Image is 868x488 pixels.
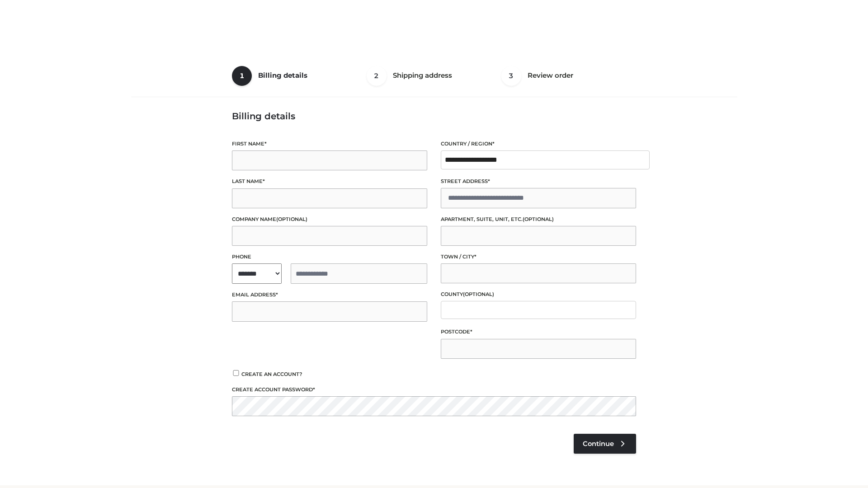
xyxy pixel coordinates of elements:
label: Email address [232,291,427,299]
span: 3 [501,66,521,86]
span: Review order [528,71,573,80]
label: County [441,290,636,299]
label: Postcode [441,328,636,336]
span: (optional) [276,216,307,222]
span: (optional) [463,291,494,297]
label: Apartment, suite, unit, etc. [441,215,636,224]
label: Town / City [441,253,636,261]
label: Country / Region [441,140,636,148]
label: Company name [232,215,427,224]
a: Continue [574,434,636,454]
span: Create an account? [241,371,302,377]
input: Create an account? [232,370,240,376]
span: 2 [367,66,387,86]
span: Shipping address [393,71,452,80]
span: (optional) [523,216,554,222]
span: 1 [232,66,252,86]
label: Create account password [232,385,636,394]
h3: Billing details [232,111,636,122]
label: First name [232,140,427,148]
label: Street address [441,177,636,186]
span: Continue [583,440,614,448]
label: Last name [232,177,427,186]
label: Phone [232,253,427,261]
span: Billing details [258,71,307,80]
